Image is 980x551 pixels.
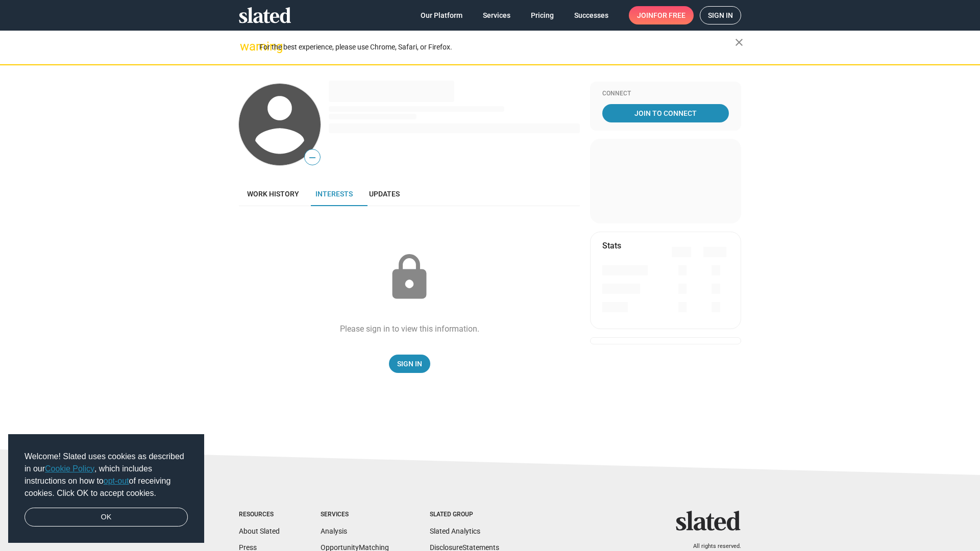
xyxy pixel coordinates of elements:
a: Services [475,6,519,24]
a: Join To Connect [602,104,729,122]
span: Sign in [708,7,733,24]
mat-card-title: Stats [602,240,621,251]
span: — [305,151,320,164]
a: Successes [566,6,617,24]
span: Interests [315,190,353,198]
div: For the best experience, please use Chrome, Safari, or Firefox. [259,40,735,54]
a: opt-out [104,477,129,485]
a: About Slated [239,527,280,535]
span: Services [483,6,510,24]
a: Our Platform [412,6,471,24]
a: Analysis [321,527,347,535]
a: dismiss cookie message [24,508,188,527]
span: Join To Connect [604,104,727,122]
span: Sign In [397,355,422,373]
span: Join [637,6,685,24]
span: Pricing [531,6,554,24]
a: Updates [361,182,408,206]
span: for free [653,6,685,24]
mat-icon: lock [384,252,435,303]
mat-icon: warning [240,40,252,53]
a: Work history [239,182,307,206]
a: Sign in [700,6,741,24]
a: Slated Analytics [430,527,480,535]
div: Slated Group [430,511,499,519]
div: cookieconsent [8,434,204,543]
a: Interests [307,182,361,206]
span: Welcome! Slated uses cookies as described in our , which includes instructions on how to of recei... [24,450,188,499]
span: Our Platform [421,6,462,24]
div: Connect [602,90,729,98]
div: Resources [239,511,280,519]
span: Updates [369,190,400,198]
span: Work history [247,190,299,198]
div: Please sign in to view this information. [340,323,479,334]
span: Successes [574,6,608,24]
a: Cookie Policy [45,464,94,473]
a: Sign In [389,355,430,373]
a: Pricing [523,6,562,24]
a: Joinfor free [629,6,694,24]
div: Services [321,511,389,519]
mat-icon: close [733,36,745,48]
